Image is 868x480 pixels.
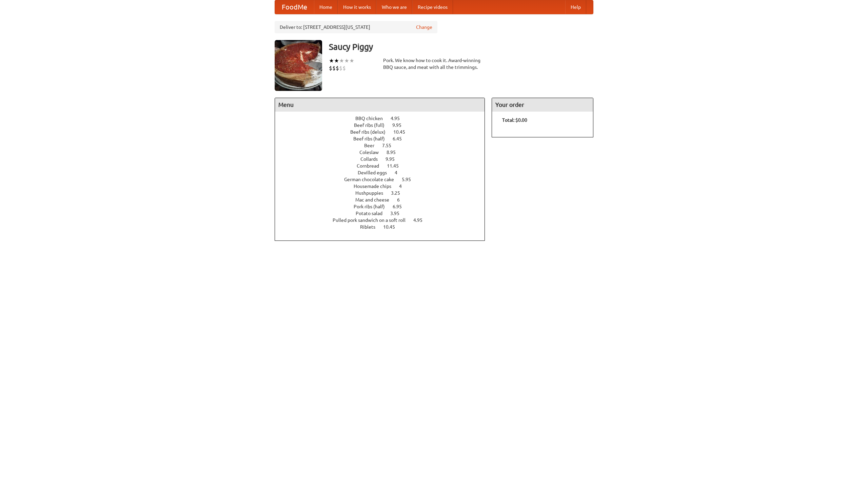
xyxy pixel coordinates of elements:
span: 10.45 [393,129,412,135]
span: 7.55 [382,143,398,148]
span: Potato salad [356,211,389,216]
span: Coleslaw [359,150,386,155]
span: Collards [360,156,384,162]
div: Deliver to: [STREET_ADDRESS][US_STATE] [275,21,437,33]
span: 4.95 [413,217,429,223]
span: Housemade chips [354,184,398,189]
span: Beef ribs (half) [353,136,392,141]
li: ★ [329,57,334,64]
a: Beef ribs (delux) 10.45 [350,129,418,135]
a: How it works [338,0,376,14]
span: 6.95 [393,204,409,209]
a: Potato salad 3.95 [356,211,412,216]
a: Beef ribs (half) 6.45 [353,136,414,141]
img: angular.jpg [275,40,322,91]
a: Who we are [376,0,412,14]
a: German chocolate cake 5.95 [344,177,423,182]
span: Cornbread [357,163,386,169]
span: 9.95 [392,122,408,128]
a: Change [416,24,432,31]
li: ★ [334,57,339,64]
span: German chocolate cake [344,177,401,182]
span: Mac and cheese [355,197,396,203]
a: Riblets 10.45 [360,224,408,230]
a: Pork ribs (half) 6.95 [354,204,414,209]
h4: Menu [275,98,485,112]
b: Total: $0.00 [502,117,527,123]
span: 11.45 [387,163,406,169]
a: Coleslaw 8.95 [359,150,408,155]
span: Pork ribs (half) [354,204,392,209]
span: 4 [399,184,409,189]
a: Housemade chips 4 [354,184,414,189]
div: Pork. We know how to cook it. Award-winning BBQ sauce, and meat with all the trimmings. [383,57,485,71]
span: 6.45 [393,136,409,141]
a: Devilled eggs 4 [358,170,410,175]
li: $ [336,64,339,72]
span: Beer [364,143,381,148]
h4: Your order [492,98,593,112]
a: Cornbread 11.45 [357,163,411,169]
span: Riblets [360,224,382,230]
li: ★ [344,57,349,64]
li: $ [342,64,346,72]
span: 3.95 [390,211,406,216]
a: Collards 9.95 [360,156,407,162]
a: Hushpuppies 3.25 [355,190,413,196]
li: $ [339,64,342,72]
span: Hushpuppies [355,190,390,196]
a: Pulled pork sandwich on a soft roll 4.95 [333,217,435,223]
span: 9.95 [386,156,401,162]
span: 3.25 [391,190,407,196]
h3: Saucy Piggy [329,40,593,54]
a: FoodMe [275,0,314,14]
span: 10.45 [383,224,402,230]
a: Help [565,0,586,14]
li: $ [329,64,332,72]
span: Pulled pork sandwich on a soft roll [333,217,412,223]
span: 6 [397,197,407,203]
a: BBQ chicken 4.95 [355,116,412,121]
span: BBQ chicken [355,116,390,121]
span: 8.95 [387,150,402,155]
a: Mac and cheese 6 [355,197,412,203]
li: ★ [339,57,344,64]
span: 5.95 [402,177,418,182]
span: Beef ribs (delux) [350,129,392,135]
span: 4.95 [391,116,407,121]
a: Beer 7.55 [364,143,404,148]
a: Home [314,0,338,14]
a: Recipe videos [412,0,453,14]
li: ★ [349,57,354,64]
span: 4 [395,170,404,175]
span: Beef ribs (full) [354,122,391,128]
span: Devilled eggs [358,170,394,175]
li: $ [332,64,336,72]
a: Beef ribs (full) 9.95 [354,122,414,128]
